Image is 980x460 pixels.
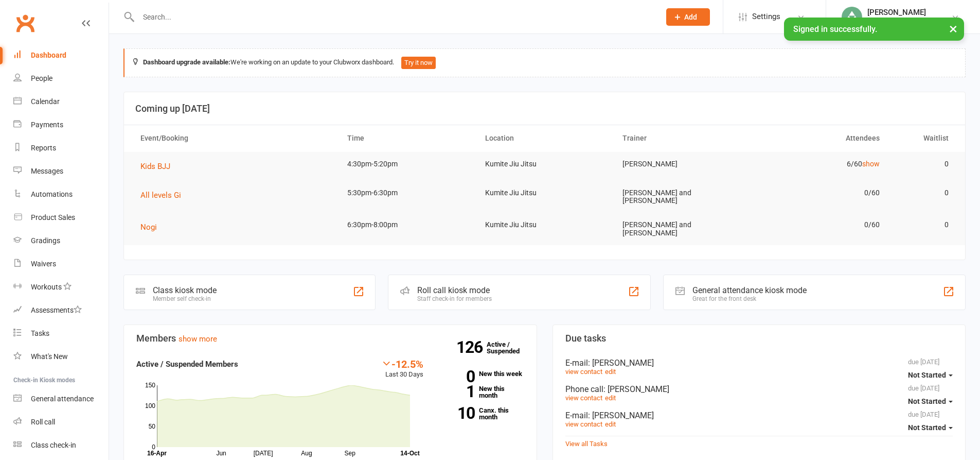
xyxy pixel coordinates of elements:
[31,167,63,175] div: Messages
[862,160,880,168] a: show
[439,385,524,399] a: 1New this month
[908,366,953,384] button: Not Started
[565,440,608,448] a: View all Tasks
[13,183,109,206] a: Automations
[752,5,780,28] span: Settings
[13,322,109,345] a: Tasks
[439,384,475,399] strong: 1
[605,394,616,402] a: edit
[692,285,807,295] div: General attendance kiosk mode
[153,285,217,295] div: Class kiosk mode
[751,125,889,151] th: Attendees
[908,418,953,437] button: Not Started
[13,67,109,90] a: People
[140,223,157,232] span: Nogi
[338,152,476,176] td: 4:30pm-5:20pm
[13,44,109,67] a: Dashboard
[31,329,49,337] div: Tasks
[565,384,953,394] div: Phone call
[751,152,889,176] td: 6/60
[31,260,56,268] div: Waivers
[13,252,109,276] a: Waivers
[13,229,109,252] a: Gradings
[456,339,487,355] strong: 126
[565,368,602,376] a: view contact
[401,57,436,69] button: Try it now
[476,181,614,205] td: Kumite Jiu Jitsu
[417,285,492,295] div: Roll call kiosk mode
[842,7,862,27] img: thumb_image1713433996.png
[439,369,475,384] strong: 0
[123,48,966,77] div: We're working on an update to your Clubworx dashboard.
[13,299,109,322] a: Assessments
[793,24,877,34] span: Signed in successfully.
[131,125,338,151] th: Event/Booking
[140,221,164,233] button: Nogi
[153,295,217,302] div: Member self check-in
[889,125,958,151] th: Waitlist
[13,434,109,457] a: Class kiosk mode
[31,121,63,129] div: Payments
[889,213,958,237] td: 0
[684,13,697,21] span: Add
[31,283,62,291] div: Workouts
[487,333,532,362] a: 126Active / Suspended
[565,394,602,402] a: view contact
[381,358,423,369] div: -12.5%
[908,392,953,411] button: Not Started
[31,418,55,426] div: Roll call
[13,276,109,299] a: Workouts
[135,104,954,114] h3: Coming up [DATE]
[338,181,476,205] td: 5:30pm-6:30pm
[439,405,475,421] strong: 10
[31,97,60,106] div: Calendar
[476,125,614,151] th: Location
[143,58,230,66] strong: Dashboard upgrade available:
[889,152,958,176] td: 0
[692,295,807,302] div: Great for the front desk
[439,407,524,420] a: 10Canx. this month
[666,8,710,26] button: Add
[565,333,953,344] h3: Due tasks
[140,189,188,201] button: All levels Gi
[751,181,889,205] td: 0/60
[613,152,751,176] td: [PERSON_NAME]
[613,181,751,213] td: [PERSON_NAME] and [PERSON_NAME]
[565,411,953,420] div: E-mail
[136,360,238,369] strong: Active / Suspended Members
[31,236,60,245] div: Gradings
[31,306,82,314] div: Assessments
[12,10,38,36] a: Clubworx
[867,8,926,17] div: [PERSON_NAME]
[135,10,653,24] input: Search...
[867,17,926,26] div: Kumite Jiu Jitsu
[13,137,109,160] a: Reports
[588,358,654,368] span: : [PERSON_NAME]
[13,160,109,183] a: Messages
[31,441,76,449] div: Class check-in
[31,74,52,82] div: People
[476,213,614,237] td: Kumite Jiu Jitsu
[13,345,109,368] a: What's New
[565,420,602,428] a: view contact
[476,152,614,176] td: Kumite Jiu Jitsu
[31,213,75,222] div: Product Sales
[613,125,751,151] th: Trainer
[944,18,963,40] button: ×
[751,213,889,237] td: 0/60
[613,213,751,245] td: [PERSON_NAME] and [PERSON_NAME]
[381,358,423,380] div: Last 30 Days
[603,384,669,394] span: : [PERSON_NAME]
[13,411,109,434] a: Roll call
[140,160,177,173] button: Kids BJJ
[889,181,958,205] td: 0
[31,144,56,152] div: Reports
[908,397,946,405] span: Not Started
[13,90,109,113] a: Calendar
[338,213,476,237] td: 6:30pm-8:00pm
[605,420,616,428] a: edit
[31,395,94,403] div: General attendance
[588,411,654,420] span: : [PERSON_NAME]
[908,371,946,379] span: Not Started
[140,162,170,171] span: Kids BJJ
